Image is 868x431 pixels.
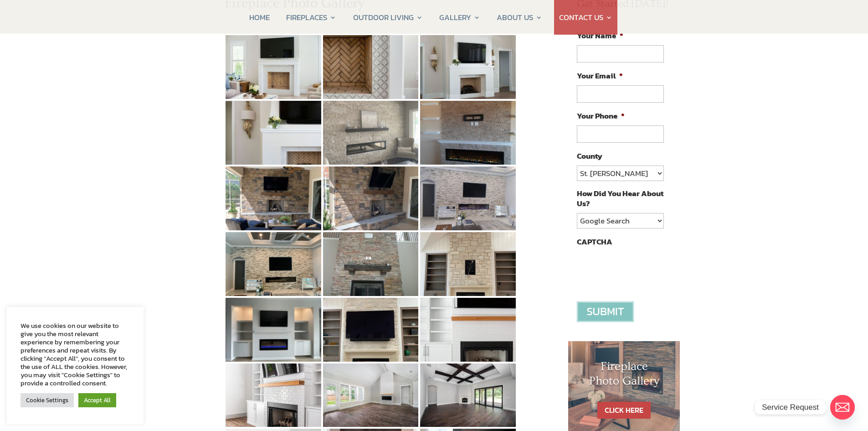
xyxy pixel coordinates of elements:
img: 7 [226,166,321,230]
input: Submit [577,301,634,322]
label: Your Email [577,71,623,81]
h1: Fireplace Photo Gallery [586,359,662,392]
label: CAPTCHA [577,237,612,247]
img: 1 [226,35,321,99]
img: 12 [420,232,516,296]
img: 6 [420,101,516,165]
img: 11 [323,232,419,296]
img: 2 [323,35,419,99]
label: Your Phone [577,111,625,121]
img: 13 [226,298,321,362]
label: County [577,151,602,161]
a: Cookie Settings [21,393,74,407]
a: Accept All [78,393,116,407]
img: 4 [226,101,321,165]
img: 14 [323,298,419,362]
img: 15 [420,298,516,362]
iframe: reCAPTCHA [577,251,715,287]
img: 10 [226,232,321,296]
img: 5 [323,101,419,165]
label: How Did You Hear About Us? [577,188,663,208]
div: We use cookies on our website to give you the most relevant experience by remembering your prefer... [21,322,130,387]
a: CLICK HERE [597,402,651,419]
a: Email [830,395,855,420]
img: 8 [323,166,419,230]
img: 18 [420,363,516,427]
img: 9 [420,166,516,230]
img: 17 [323,363,419,427]
img: 16 [226,363,321,427]
label: Your Name [577,31,623,41]
img: 3 [420,35,516,99]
